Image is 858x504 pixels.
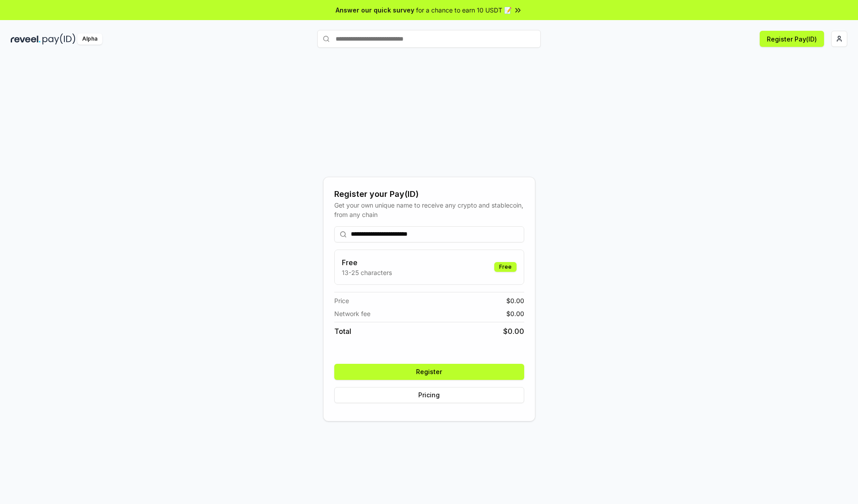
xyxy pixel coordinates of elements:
[342,268,392,277] p: 13-25 characters
[77,33,102,45] div: Alpha
[42,33,76,45] img: pay_id
[334,200,524,219] div: Get your own unique name to receive any crypto and stablecoin, from any chain
[760,31,824,47] button: Register Pay(ID)
[334,364,524,380] button: Register
[494,262,517,272] div: Free
[506,309,524,318] span: $ 0.00
[416,5,512,15] span: for a chance to earn 10 USDT 📝
[334,296,349,305] span: Price
[503,326,524,337] span: $ 0.00
[334,309,370,318] span: Network fee
[342,257,392,268] h3: Free
[334,326,351,337] span: Total
[334,387,524,403] button: Pricing
[336,5,414,15] span: Answer our quick survey
[334,188,524,200] div: Register your Pay(ID)
[506,296,524,305] span: $ 0.00
[11,33,41,45] img: reveel_dark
